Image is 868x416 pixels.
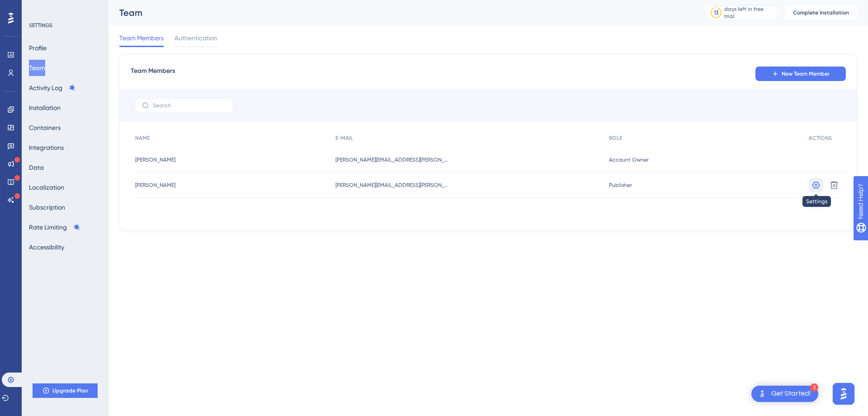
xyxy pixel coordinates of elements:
[29,40,47,56] button: Profile
[609,156,649,163] span: Account Owner
[335,156,448,163] span: [PERSON_NAME][EMAIL_ADDRESS][PERSON_NAME][DOMAIN_NAME]
[714,9,718,16] div: 13
[175,33,217,43] span: Authentication
[29,100,61,116] button: Installation
[119,33,164,43] span: Team Members
[29,120,61,136] button: Containers
[29,219,80,235] button: Rate Limiting
[755,67,846,81] button: New Team Member
[29,80,76,96] button: Activity Log
[29,239,64,255] button: Accessibility
[33,383,98,398] button: Upgrade Plan
[21,2,57,13] span: Need Help?
[119,6,683,19] div: Team
[809,134,832,142] span: ACTIONS
[135,134,150,142] span: NAME
[52,387,88,394] span: Upgrade Plan
[609,182,632,189] span: Publisher
[830,380,857,407] iframe: UserGuiding AI Assistant Launcher
[810,383,818,392] div: 3
[751,386,818,402] div: Open Get Started! checklist, remaining modules: 3
[29,179,64,196] button: Localization
[609,134,622,142] span: ROLE
[771,389,811,399] div: Get Started!
[335,182,448,189] span: [PERSON_NAME][EMAIL_ADDRESS][PERSON_NAME][DOMAIN_NAME]
[793,9,849,16] span: Complete Installation
[335,134,353,142] span: E-MAIL
[29,60,45,76] button: Team
[785,5,857,20] button: Complete Installation
[782,70,830,77] span: New Team Member
[29,159,44,176] button: Data
[153,102,226,109] input: Search
[135,156,175,163] span: [PERSON_NAME]
[724,5,774,20] div: days left in free trial
[29,199,65,215] button: Subscription
[29,139,64,156] button: Integrations
[757,388,768,399] img: launcher-image-alternative-text
[29,22,102,29] div: SETTINGS
[135,182,175,189] span: [PERSON_NAME]
[131,66,175,82] span: Team Members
